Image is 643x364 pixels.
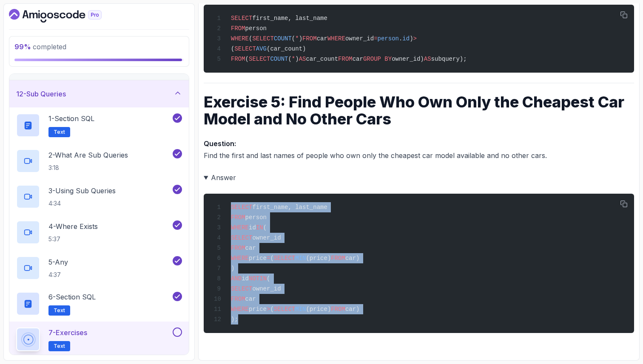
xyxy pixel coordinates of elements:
[299,56,306,62] span: AS
[48,292,96,302] p: 6 - Section SQL
[16,89,66,99] h3: 12 - Sub Queries
[48,271,68,279] p: 4:37
[267,275,270,282] span: (
[245,245,256,251] span: car
[245,214,267,221] span: person
[231,316,238,323] span: );
[263,224,267,231] span: (
[231,224,249,231] span: WHERE
[249,56,270,62] span: SELECT
[16,327,182,351] button: 7-ExercisesText
[204,138,634,161] p: Find the first and last names of people who own only the cheapest car model available and no othe...
[48,150,128,160] p: 2 - What Are Sub Queries
[252,285,281,292] span: owner_id
[231,296,245,302] span: FROM
[259,275,267,282] span: IN
[274,35,292,42] span: COUNT
[16,113,182,137] button: 1-Section SQLText
[270,56,288,62] span: COUNT
[256,45,267,52] span: AVG
[306,306,331,313] span: (price)
[48,164,128,172] p: 3:18
[16,185,182,209] button: 3-Using Sub Queries4:34
[374,35,377,42] span: =
[231,214,245,221] span: FROM
[270,306,273,313] span: (
[204,93,634,127] h1: Exercise 5: Find People Who Own Only the Cheapest Car Model and No Other Cars
[231,25,245,32] span: FROM
[231,15,252,22] span: SELECT
[245,56,249,62] span: (
[249,306,267,313] span: price
[267,306,270,313] span: >
[424,56,431,62] span: AS
[48,257,68,267] p: 5 - Any
[353,56,363,62] span: car
[295,56,299,62] span: )
[345,306,360,313] span: car)
[306,56,338,62] span: car_count
[338,56,353,62] span: FROM
[288,56,291,62] span: (
[54,343,65,350] span: Text
[16,256,182,280] button: 5-Any4:37
[267,255,270,262] span: =
[16,220,182,244] button: 4-Where Exists5:37
[270,255,273,262] span: (
[14,42,31,51] span: 99 %
[392,56,424,62] span: owner_id)
[267,45,306,52] span: (car_count)
[48,221,98,231] p: 4 - Where Exists
[231,45,234,52] span: (
[245,25,267,32] span: person
[331,255,345,262] span: FROM
[399,35,402,42] span: .
[9,80,189,107] button: 12-Sub Queries
[317,35,327,42] span: car
[231,255,249,262] span: WHERE
[292,35,295,42] span: (
[299,35,302,42] span: )
[274,255,295,262] span: SELECT
[363,56,392,62] span: GROUP BY
[378,35,399,42] span: person
[48,186,116,196] p: 3 - Using Sub Queries
[242,275,249,282] span: id
[54,307,65,314] span: Text
[402,35,410,42] span: id
[302,35,317,42] span: FROM
[234,45,256,52] span: SELECT
[48,199,116,208] p: 4:34
[48,327,87,338] p: 7 - Exercises
[252,234,281,241] span: owner_id
[231,285,252,292] span: SELECT
[231,56,245,62] span: FROM
[48,113,94,124] p: 1 - Section SQL
[345,35,374,42] span: owner_id
[252,204,327,211] span: first_name, last_name
[231,306,249,313] span: WHERE
[249,224,256,231] span: id
[204,172,634,183] summary: Answer
[249,255,267,262] span: price
[16,292,182,316] button: 6-Section SQLText
[231,275,242,282] span: AND
[231,265,234,272] span: )
[48,235,98,243] p: 5:37
[249,35,252,42] span: (
[331,306,345,313] span: FROM
[204,139,236,148] strong: Question:
[231,35,249,42] span: WHERE
[345,255,360,262] span: car)
[249,275,259,282] span: NOT
[295,255,306,262] span: MIN
[16,149,182,173] button: 2-What Are Sub Queries3:18
[252,15,327,22] span: first_name, last_name
[231,234,252,241] span: SELECT
[245,296,256,302] span: car
[9,9,121,23] a: Dashboard
[327,35,345,42] span: WHERE
[231,245,245,251] span: FROM
[274,306,295,313] span: SELECT
[54,129,65,135] span: Text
